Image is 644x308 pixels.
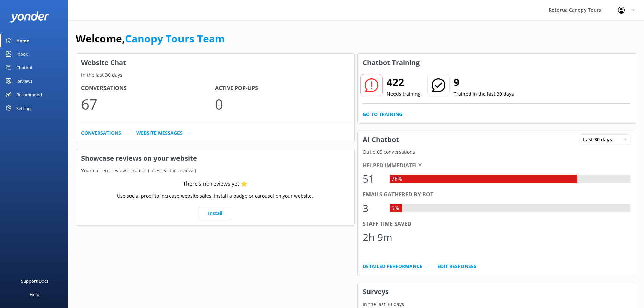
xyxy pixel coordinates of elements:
[81,84,215,93] h4: Conversations
[387,74,421,90] h2: 422
[358,54,425,71] h3: Chatbot Training
[76,149,354,167] h3: Showcase reviews on your website
[199,207,231,220] a: Install
[16,88,42,101] div: Recommend
[583,136,616,143] span: Last 30 days
[81,129,121,137] a: Conversations
[363,220,631,229] div: Staff time saved
[358,283,636,301] h3: Surveys
[215,93,349,115] p: 0
[363,229,392,245] div: 2h 9m
[76,30,225,47] h1: Welcome,
[437,263,476,270] a: Edit Responses
[16,61,33,74] div: Chatbot
[125,31,225,45] a: Canopy Tours Team
[16,34,29,47] div: Home
[76,54,354,71] h3: Website Chat
[183,180,247,188] div: There’s no reviews yet ⭐
[358,131,404,148] h3: AI Chatbot
[454,90,514,98] p: Trained in the last 30 days
[76,167,354,174] p: Your current review carousel (latest 5 star reviews)
[387,90,421,98] p: Needs training
[454,74,514,90] h2: 9
[363,200,383,216] div: 3
[363,111,402,118] a: Go to Training
[358,148,636,156] p: Out of 65 conversations
[363,190,631,199] div: Emails gathered by bot
[215,84,349,93] h4: Active Pop-ups
[16,47,28,61] div: Inbox
[21,274,48,288] div: Support Docs
[16,101,32,115] div: Settings
[117,192,313,200] p: Use social proof to increase website sales. Install a badge or carousel on your website.
[136,129,183,137] a: Website Messages
[363,263,422,270] a: Detailed Performance
[81,93,215,115] p: 67
[363,161,631,170] div: Helped immediately
[358,301,636,308] p: In the last 30 days
[363,171,383,187] div: 51
[390,204,401,213] div: 5%
[16,74,32,88] div: Reviews
[30,288,39,301] div: Help
[390,175,404,184] div: 78%
[76,71,354,79] p: In the last 30 days
[10,11,49,23] img: yonder-white-logo.png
